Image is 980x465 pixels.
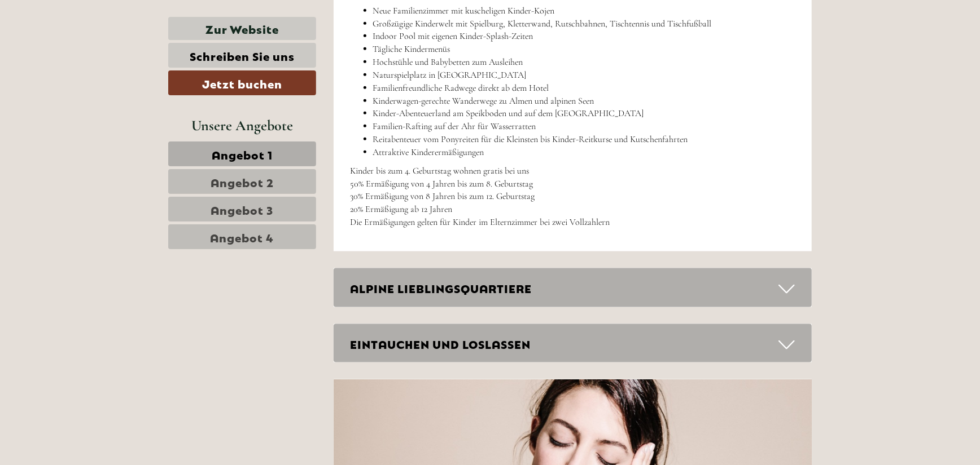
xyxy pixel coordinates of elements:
small: 10:58 [17,55,160,63]
div: ALPINE LIEBLINGSQUARTIERE [334,268,812,307]
p: Kinder bis zum 4. Geburtstag wohnen gratis bei uns 50% Ermäßigung von 4 Jahren bis zum 8. Geburts... [351,165,795,229]
span: Angebot 1 [212,146,273,162]
li: Familienfreundliche Radwege direkt ab dem Hotel [373,82,795,95]
div: Guten Tag, wie können wir Ihnen helfen? [8,30,166,65]
li: Tägliche Kindermenüs [373,43,795,56]
li: Kinder-Abenteuerland am Speikboden und auf dem [GEOGRAPHIC_DATA] [373,107,795,120]
button: Senden [366,292,445,317]
li: Indoor Pool mit eigenen Kinder-Splash-Zeiten [373,30,795,43]
li: Familien-Rafting auf der Ahr für Wasserratten [373,120,795,133]
li: Attraktive Kinderermäßigungen [373,146,795,159]
li: Kinderwagen-gerechte Wanderwege zu Almen und alpinen Seen [373,95,795,108]
span: Angebot 2 [211,174,274,189]
span: Angebot 3 [211,201,274,217]
a: Jetzt buchen [168,70,316,95]
div: Mittwoch [191,8,253,28]
div: Unsere Angebote [168,115,316,136]
li: Großzügige Kinderwelt mit Spielburg, Kletterwand, Rutschbahnen, Tischtennis und Tischfußball [373,17,795,30]
a: Schreiben Sie uns [168,43,316,68]
div: [GEOGRAPHIC_DATA] [17,33,160,42]
div: EINTAUCHEN UND LOSLASSEN [334,324,812,363]
li: Naturspielplatz in [GEOGRAPHIC_DATA] [373,69,795,82]
li: Reitabenteuer vom Ponyreiten für die Kleinsten bis Kinder-Reitkurse und Kutschenfahrten [373,133,795,146]
span: Angebot 4 [211,229,274,245]
li: Neue Familienzimmer mit kuscheligen Kinder-Kojen [373,5,795,17]
li: Hochstühle und Babybetten zum Ausleihen [373,56,795,69]
a: Zur Website [168,17,316,40]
